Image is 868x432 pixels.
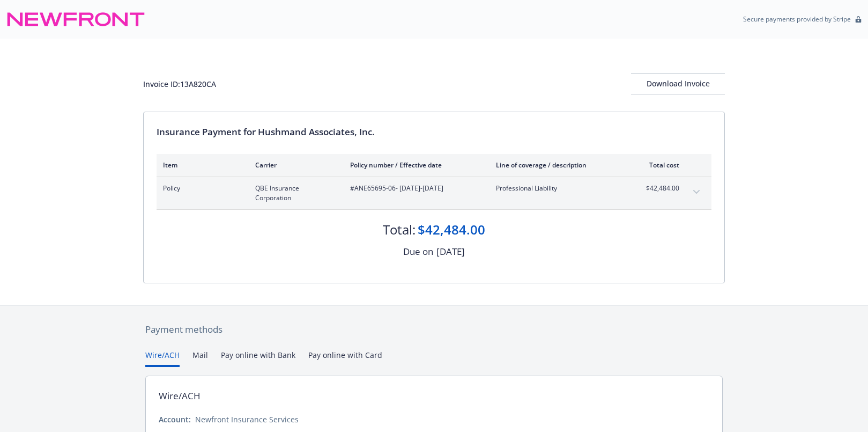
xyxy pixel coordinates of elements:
div: Newfront Insurance Services [195,414,299,425]
div: Total: [383,221,416,239]
div: Insurance Payment for Hushmand Associates, Inc. [157,125,711,139]
div: Total cost [639,160,679,170]
div: Item [163,160,238,170]
div: Invoice ID: 13A820CA [143,78,216,90]
span: Policy [163,184,238,193]
button: Pay online with Bank [221,349,295,367]
span: Professional Liability [496,184,622,193]
p: Secure payments provided by Stripe [743,14,851,24]
div: Account: [159,414,191,425]
button: Mail [192,349,208,367]
button: expand content [688,184,705,201]
button: Download Invoice [631,73,725,94]
span: QBE Insurance Corporation [255,184,333,203]
span: $42,484.00 [639,184,679,193]
div: Wire/ACH [159,389,201,403]
div: Payment methods [145,323,723,336]
div: Download Invoice [631,74,725,94]
div: [DATE] [436,245,465,259]
span: #ANE65695-06 - [DATE]-[DATE] [350,184,479,193]
div: $42,484.00 [418,221,485,239]
button: Wire/ACH [145,349,180,367]
button: Pay online with Card [308,349,382,367]
div: Policy number / Effective date [350,160,479,170]
div: Line of coverage / description [496,160,622,170]
div: PolicyQBE Insurance Corporation#ANE65695-06- [DATE]-[DATE]Professional Liability$42,484.00expand ... [157,177,711,209]
div: Due on [403,245,433,259]
div: Carrier [255,160,333,170]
